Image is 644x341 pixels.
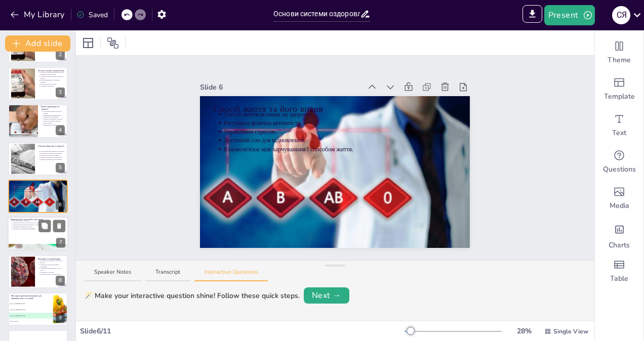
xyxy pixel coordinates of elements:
[40,150,65,152] p: Генетичні фактори впливають на здоров'я.
[56,125,65,135] div: 4
[38,257,65,260] p: Висновки та рекомендації
[80,35,96,51] div: Layout
[595,34,643,71] div: Change the overall theme
[13,188,65,190] p: Достатній сон для відновлення.
[56,313,65,323] div: 9
[40,158,65,160] p: Індивідуальний підхід до харчування.
[273,7,360,21] input: Insert title
[11,181,65,184] p: Спосіб життя та його вплив
[604,92,635,102] span: Template
[608,55,631,65] span: Theme
[40,273,65,275] p: Взаємозв'язок між усіма факторами.
[610,274,628,284] span: Table
[8,142,68,176] div: 5
[38,220,51,232] button: Duplicate Slide
[9,309,53,311] span: Група крові [PERSON_NAME]
[11,218,65,221] p: Приклади дієт для різних груп крові
[595,107,643,144] div: Add text boxes
[200,82,360,93] div: Slide 6
[8,67,68,100] div: 3
[13,222,65,224] p: Продукти для групи крові [PERSON_NAME].
[612,5,630,25] button: C Я
[40,79,65,83] p: Група крові визначає, які продукти підходять.
[9,303,53,305] span: Група крові [PERSON_NAME]
[224,127,457,136] p: Управління стресом.
[76,10,108,20] div: Saved
[8,217,68,251] div: 7
[512,326,536,336] div: 28 %
[13,224,65,226] p: Продукти для групи крові [PERSON_NAME].
[8,104,68,138] div: 4
[56,88,65,97] div: 3
[40,271,65,273] p: Активний спосіб життя.
[544,5,595,25] button: Present
[5,35,70,52] button: Add slide
[224,136,457,145] p: Достатній сон для відновлення.
[107,37,119,49] span: Position
[56,163,65,173] div: 5
[595,144,643,180] div: Get real-time input from your audience
[40,72,65,75] p: Основи системи оздоровлення базуються на індивідуальному підході.
[40,260,65,264] p: Індивідуальні особливості важливі для здоров'я.
[609,240,630,250] span: Charts
[56,238,65,248] div: 7
[40,152,65,154] p: ДНК впливає на реакцію на продукти.
[40,264,65,267] p: Генетичні тести для покращення харчування.
[595,180,643,217] div: Add images, graphics, shapes or video
[595,253,643,289] div: Add a table
[13,185,65,187] p: Регулярна фізична активність.
[56,200,65,210] div: 6
[80,326,405,336] div: Slide 6 / 11
[53,220,65,232] button: Delete Slide
[40,156,65,158] p: Генетичні тести для розуміння потреб.
[224,119,457,127] p: Регулярна фізична активність.
[8,255,68,288] div: 8
[43,114,65,118] p: Неправильне харчування може призвести до захворювань.
[13,220,65,222] p: Дієти для різних груп крові.
[8,7,69,23] button: My Library
[56,50,65,60] div: 2
[40,83,65,85] p: Дієти для різних груп крові.
[8,180,68,213] div: 6
[194,268,268,282] button: Interactive Questions
[43,118,65,120] p: Уникання непридатних продуктів.
[40,154,65,156] p: Знання про генетичні особливості.
[13,190,65,192] p: Взаємозв'язок між харчуванням і способом життя.
[56,276,65,285] div: 8
[13,228,65,230] p: Важливість дотримання рекомендацій.
[13,183,65,185] p: Спосіб життя впливає на здоров'я.
[84,268,141,282] button: Speaker Notes
[224,145,457,154] p: Взаємозв'язок між харчуванням і способом життя.
[38,144,65,147] p: Генетичні фактори та здоров'я
[13,226,65,228] p: Уникання непридатних продуктів.
[9,321,53,322] span: Група крові AB
[43,111,65,114] p: Харчування впливає на здоров'я людини.
[38,69,65,72] p: Основи системи оздоровлення
[9,309,9,311] span: B
[553,327,588,336] span: Single View
[612,128,626,138] span: Text
[214,103,457,115] p: Спосіб життя та його вплив
[43,124,65,126] p: Індивідуальні потреби в харчуванні.
[9,321,9,323] span: D
[595,217,643,253] div: Add charts and graphs
[595,71,643,107] div: Add ready made slides
[40,85,65,87] p: Оптимізація харчування.
[43,120,65,124] p: Здорове харчування підтримує імунну систему.
[41,105,65,111] p: Вплив харчування на здоров'я
[8,292,68,326] div: 9
[145,268,190,282] button: Transcript
[84,290,300,301] div: 🪄 Make your interactive question shine! Follow these quick steps.
[522,5,542,25] span: Export to PowerPoint
[610,201,629,211] span: Media
[9,315,53,316] span: Група крові [PERSON_NAME]
[612,6,630,24] div: C Я
[9,315,9,317] span: C
[9,303,9,305] span: A
[40,268,65,271] p: Дотримання дієт відповідно до групи крові.
[40,75,65,79] p: Правильне харчування може покращити здоров'я.
[11,294,50,300] p: Яка група крові рекомендована для вживання м'яса та овочів?
[13,187,65,189] p: Управління стресом.
[224,110,457,118] p: Спосіб життя впливає на здоров'я.
[304,287,349,304] button: Next →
